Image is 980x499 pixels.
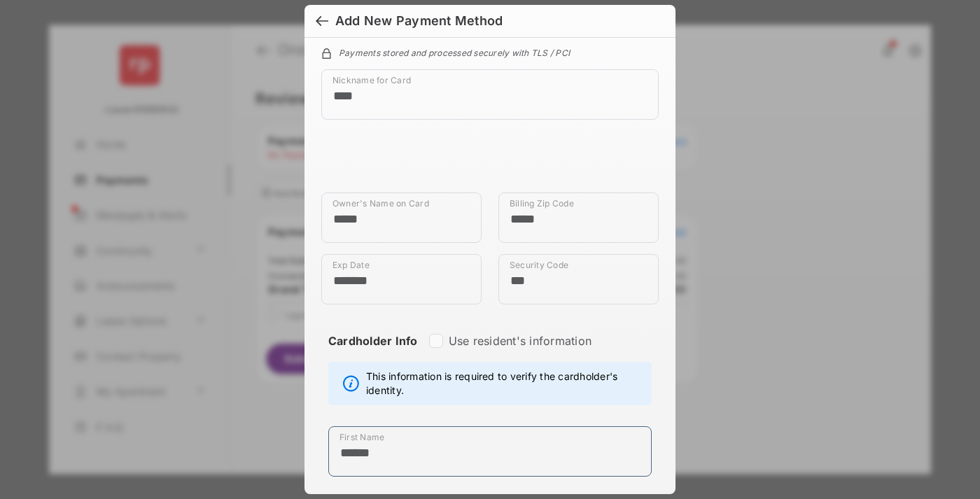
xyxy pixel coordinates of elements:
iframe: Credit card field [321,131,659,192]
label: Use resident's information [449,334,591,348]
span: This information is required to verify the cardholder's identity. [366,370,644,398]
div: Add New Payment Method [335,13,503,29]
strong: Cardholder Info [328,334,418,373]
div: Payments stored and processed securely with TLS / PCI [321,45,659,58]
